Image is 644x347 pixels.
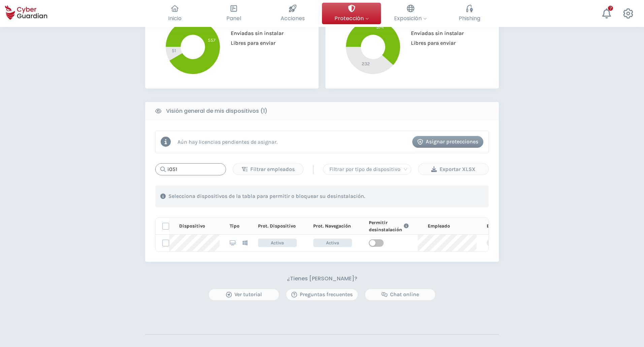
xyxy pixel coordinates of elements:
[179,222,220,230] div: Dispositivo
[204,3,263,24] button: Panel
[381,3,440,24] button: Exposición
[423,165,483,173] div: Exportar XLSX
[226,40,276,46] span: Libres para enviar
[168,193,365,200] p: Selecciona dispositivos de la tabla para permitir o bloquear su desinstalación.
[281,14,305,23] span: Acciones
[145,3,204,24] button: Inicio
[155,163,226,175] input: Buscar...
[417,138,478,146] div: Asignar protecciones
[459,14,480,23] span: Phishing
[238,165,298,173] div: Filtrar empleados
[406,30,464,36] span: Enviadas sin instalar
[214,290,274,299] div: Ver tutorial
[313,222,358,230] div: Prot. Navegación
[258,222,303,230] div: Prot. Dispositivo
[312,164,315,174] span: |
[233,163,303,175] button: Filtrar empleados
[428,222,477,230] div: Empleado
[226,30,284,36] span: Enviadas sin instalar
[313,239,352,247] span: Activa
[418,163,489,175] button: Exportar XLSX
[334,14,369,23] span: Protección
[369,219,418,233] div: Permitir desinstalación
[287,275,357,282] h3: ¿Tienes [PERSON_NAME]?
[394,14,427,23] span: Exposición
[291,290,353,299] div: Preguntas frecuentes
[487,222,533,230] div: Etiquetas
[608,6,613,11] div: 7
[365,289,436,301] button: Chat online
[208,289,279,301] button: Ver tutorial
[178,139,278,145] p: Aún hay licencias pendientes de asignar.
[322,3,381,24] button: Protección
[166,107,267,115] b: Visión general de mis dispositivos (1)
[168,14,182,23] span: Inicio
[226,14,241,23] span: Panel
[258,239,297,247] span: Activa
[286,289,358,301] button: Preguntas frecuentes
[402,219,410,233] button: Link to FAQ information
[370,290,430,299] div: Chat online
[440,3,499,24] button: Phishing
[230,222,248,230] div: Tipo
[412,136,483,148] button: Asignar protecciones
[406,40,456,46] span: Libres para enviar
[263,3,322,24] button: Acciones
